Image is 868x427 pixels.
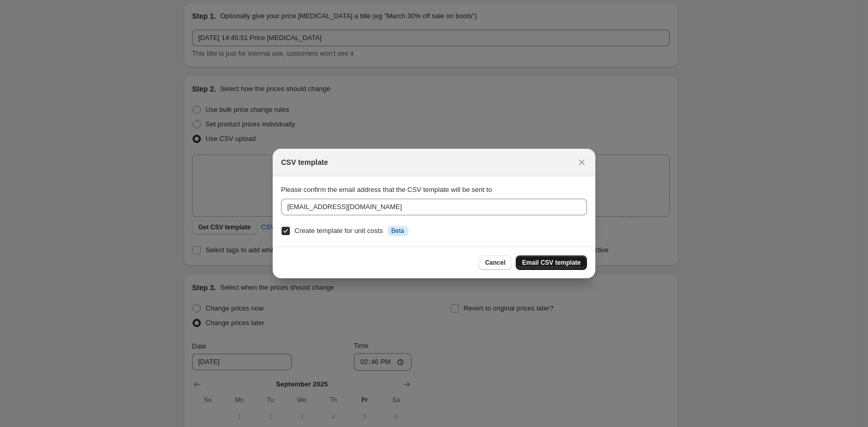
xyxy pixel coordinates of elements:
[522,258,581,267] span: Email CSV template
[281,157,328,167] h2: CSV template
[295,226,383,236] div: Create template for unit costs
[575,155,589,170] button: Close
[479,255,512,270] button: Cancel
[485,258,505,267] span: Cancel
[516,255,587,270] button: Email CSV template
[391,227,404,235] span: Beta
[281,186,492,193] span: Please confirm the email address that the CSV template will be sent to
